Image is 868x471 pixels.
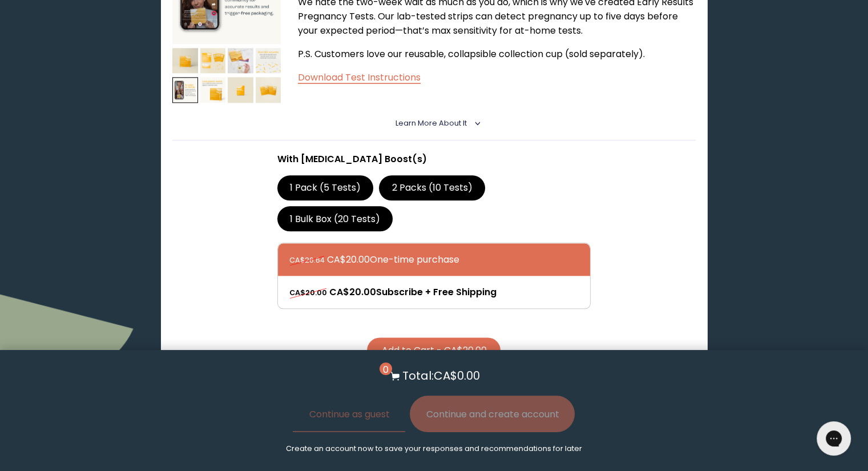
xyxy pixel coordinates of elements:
span: Learn More About it [395,118,467,128]
iframe: Gorgias live chat messenger [811,417,857,460]
button: Add to Cart - CA$20.00 [367,337,500,363]
summary: Learn More About it < [395,118,473,128]
button: Continue as guest [293,396,405,432]
a: Download Test Instructions [298,71,421,84]
p: With [MEDICAL_DATA] Boost(s) [277,152,591,166]
img: thumbnail image [172,48,198,74]
span: P.S. Customers love our reusable, collapsible collection cup (sold separately) [298,47,643,61]
img: thumbnail image [256,77,281,103]
label: 2 Packs (10 Tests) [379,175,485,200]
i: < [470,120,481,126]
span: 0 [380,363,392,375]
img: thumbnail image [256,48,281,74]
span: . [643,47,645,61]
img: thumbnail image [228,77,253,103]
button: Continue and create account [410,396,575,432]
img: thumbnail image [172,77,198,103]
label: 1 Bulk Box (20 Tests) [277,206,393,231]
label: 1 Pack (5 Tests) [277,175,374,200]
p: Total: CA$0.00 [402,367,480,384]
p: Create an account now to save your responses and recommendations for later [286,444,582,454]
img: thumbnail image [228,48,253,74]
img: thumbnail image [200,48,226,74]
img: thumbnail image [200,77,226,103]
